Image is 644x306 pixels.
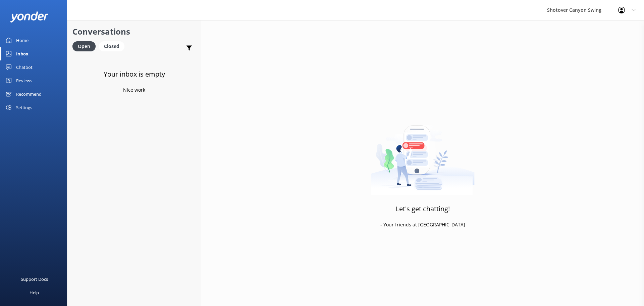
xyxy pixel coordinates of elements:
[72,41,96,51] div: Open
[16,60,33,74] div: Chatbot
[371,111,475,195] img: artwork of a man stealing a conversation from at giant smartphone
[396,204,450,214] h3: Let's get chatting!
[16,101,32,114] div: Settings
[72,42,99,50] a: Open
[99,41,124,51] div: Closed
[380,221,465,228] p: - Your friends at [GEOGRAPHIC_DATA]
[30,286,39,299] div: Help
[99,42,128,50] a: Closed
[21,272,48,286] div: Support Docs
[72,25,196,38] h2: Conversations
[16,47,29,60] div: Inbox
[123,86,145,94] p: Nice work
[10,11,49,23] img: yonder-white-logo.png
[16,74,32,87] div: Reviews
[104,69,165,80] h3: Your inbox is empty
[16,34,29,47] div: Home
[16,87,42,101] div: Recommend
